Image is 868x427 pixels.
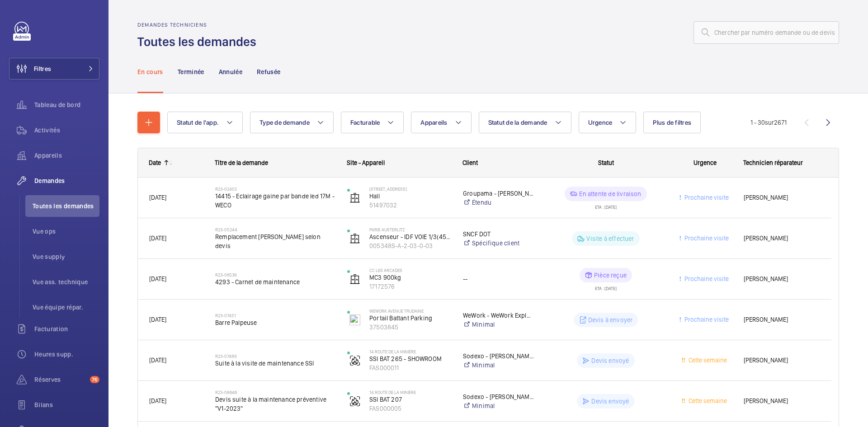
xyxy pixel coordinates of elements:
[463,311,534,320] p: WeWork - WeWork Exploitation
[595,201,617,209] div: ETA : [DATE]
[34,64,51,73] span: Filtres
[137,22,262,28] h2: Demandes techniciens
[215,395,335,413] span: Devis suite à la maintenance préventive "V1-2023"
[463,401,534,410] a: Minimal
[591,356,629,365] p: Devis envoyé
[588,119,613,126] span: Urgence
[369,363,451,372] p: FAS000011
[349,314,360,325] img: fighter_door.svg
[33,252,99,261] span: Vue supply
[33,202,99,211] span: Toutes les demandes
[349,192,360,203] img: elevator.svg
[369,308,451,314] p: WeWork Avenue Trudaine
[347,159,385,166] span: Site - Appareil
[369,323,451,332] p: 37503845
[643,112,701,133] button: Plus de filtres
[33,277,99,286] span: Vue ass. technique
[34,375,86,384] span: Réserves
[350,119,380,126] span: Facturable
[579,189,641,198] p: En attente de livraison
[34,100,99,109] span: Tableau de bord
[369,201,451,210] p: 51497032
[588,315,633,324] p: Devis à envoyer
[9,58,99,80] button: Filtres
[149,159,161,166] div: Date
[420,119,447,126] span: Appareils
[744,396,820,406] span: [PERSON_NAME]
[137,67,163,76] p: En cours
[34,400,99,409] span: Bilans
[33,303,99,312] span: Vue équipe répar.
[177,119,219,126] span: Statut de l'app.
[34,126,99,135] span: Activités
[215,192,335,210] span: 14415 - Eclairage gaine par bande led 17M - WECO
[349,274,360,285] img: elevator.svg
[349,233,360,244] img: elevator.svg
[744,355,820,366] span: [PERSON_NAME]
[687,397,727,404] span: Cette semaine
[579,112,637,133] button: Urgence
[369,227,451,232] p: PARIS AUSTERLITZ
[215,272,335,277] h2: R23-06539
[178,67,204,76] p: Terminée
[257,67,280,76] p: Refusée
[250,112,334,133] button: Type de demande
[34,324,99,333] span: Facturation
[369,232,451,241] p: Ascenseur - IDF VOIE 1/3(4523)
[215,227,335,232] h2: R23-05244
[259,119,310,126] span: Type de demande
[215,359,335,368] span: Suite à la visite de maintenance SSI
[149,316,166,323] span: [DATE]
[349,355,360,366] img: fire_alarm.svg
[369,354,451,363] p: SSI BAT 265 - SHOWROOM
[743,159,803,166] span: Technicien réparateur
[687,357,727,364] span: Cette semaine
[369,282,451,291] p: 17172576
[463,361,534,370] a: Minimal
[591,397,629,406] p: Devis envoyé
[34,350,99,359] span: Heures supp.
[595,282,617,291] div: ETA : [DATE]
[369,267,451,273] p: CC Les Arcades
[149,275,166,282] span: [DATE]
[215,232,335,250] span: Remplacement [PERSON_NAME] selon devis
[33,227,99,236] span: Vue ops
[369,241,451,250] p: 005348S-A-2-03-0-03
[369,314,451,323] p: Portail Battant Parking
[765,119,774,126] span: sur
[683,275,729,282] span: Prochaine visite
[463,230,534,239] p: SNCF DOT
[149,235,166,242] span: [DATE]
[369,273,451,282] p: MC3 900kg
[369,349,451,354] p: 14 Route de la Minière
[750,119,787,126] span: 1 - 30 2671
[369,186,451,192] p: [STREET_ADDRESS]
[34,151,99,160] span: Appareils
[463,189,534,198] p: Groupama - [PERSON_NAME]
[463,198,534,207] a: Étendu
[693,159,717,166] span: Urgence
[653,119,691,126] span: Plus de filtres
[594,271,627,280] p: Pièce reçue
[411,112,471,133] button: Appareils
[683,194,729,201] span: Prochaine visite
[744,314,820,325] span: [PERSON_NAME]
[215,159,268,166] span: Titre de la demande
[683,235,729,242] span: Prochaine visite
[369,395,451,404] p: SSI BAT 207
[598,159,614,166] span: Statut
[215,277,335,286] span: 4293 - Carnet de maintenance
[463,392,534,401] p: Sodexo - [PERSON_NAME]
[215,318,335,327] span: Barre Palpeuse
[137,33,262,50] h1: Toutes les demandes
[349,396,360,407] img: fire_alarm.svg
[683,316,729,323] span: Prochaine visite
[462,159,478,166] span: Client
[488,119,547,126] span: Statut de la demande
[215,313,335,318] h2: R23-07451
[219,67,242,76] p: Annulée
[463,320,534,329] a: Minimal
[215,389,335,395] h2: R23-08646
[341,112,404,133] button: Facturable
[463,274,534,284] div: --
